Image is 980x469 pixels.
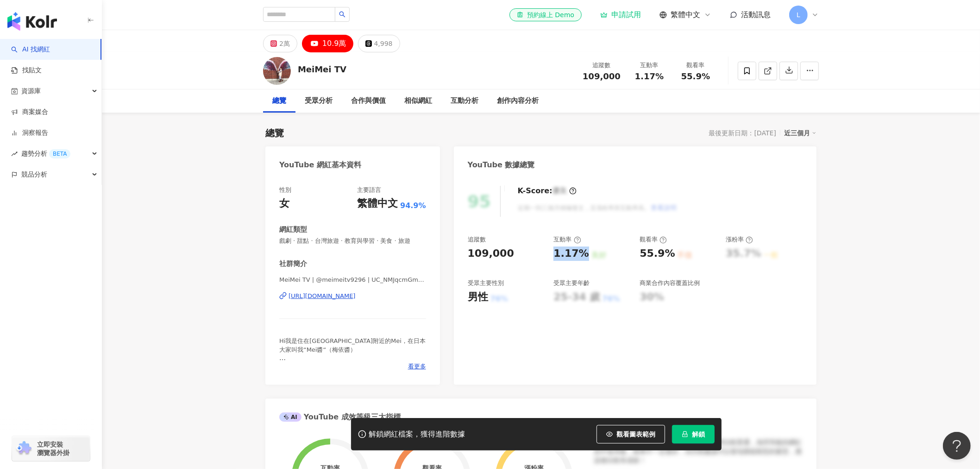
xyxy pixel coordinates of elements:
[797,10,800,20] span: L
[272,95,286,107] div: 總覽
[468,290,488,304] div: 男性
[726,235,753,244] div: 漲粉率
[279,196,289,211] div: 女
[640,235,667,244] div: 觀看率
[302,35,353,52] button: 10.9萬
[616,431,655,438] span: 觀看圖表範例
[671,10,700,20] span: 繁體中文
[49,149,70,158] div: BETA
[583,71,621,81] span: 109,000
[640,247,675,261] div: 55.9%
[597,425,665,444] button: 觀看圖表範例
[369,430,465,439] div: 解鎖網紅檔案，獲得進階數據
[305,95,333,107] div: 受眾分析
[11,108,48,117] a: 商案媒合
[279,276,426,284] span: MeiMei TV | @meimeitv9296 | UC_NMJqcmGmpSJBIj4lAI9Eg
[468,247,514,261] div: 109,000
[263,35,297,52] button: 2萬
[351,95,386,107] div: 合作與價值
[632,61,667,70] div: 互動率
[37,440,69,457] span: 立即安裝 瀏覽器外掛
[11,128,48,138] a: 洞察報告
[279,237,426,245] span: 戲劇 · 甜點 · 台灣旅遊 · 教育與學習 · 美食 · 旅遊
[678,61,713,70] div: 觀看率
[468,160,535,170] div: YouTube 數據總覽
[741,10,771,19] span: 活動訊息
[298,63,346,75] div: MeiMei TV
[553,235,581,244] div: 互動率
[15,441,33,456] img: chrome extension
[408,362,426,371] span: 看更多
[279,292,426,300] a: [URL][DOMAIN_NAME]
[468,279,504,287] div: 受眾主要性別
[374,37,393,50] div: 4,998
[279,259,307,269] div: 社群簡介
[357,186,381,194] div: 主要語言
[357,196,398,211] div: 繁體中文
[279,186,291,194] div: 性別
[21,81,41,101] span: 資源庫
[322,37,346,50] div: 10.9萬
[682,431,688,437] span: lock
[583,61,621,70] div: 追蹤數
[265,127,284,139] div: 總覽
[400,201,426,211] span: 94.9%
[404,95,432,107] div: 相似網紅
[279,225,307,234] div: 網紅類型
[681,72,710,81] span: 55.9%
[553,279,590,287] div: 受眾主要年齡
[640,279,700,287] div: 商業合作內容覆蓋比例
[594,438,803,465] div: 該網紅的互動率和漲粉率都不錯，唯獨觀看率比較普通，為同等級的網紅的中低等級，效果不一定會好，但仍然建議可以發包開箱類型的案型，應該會比較有成效！
[11,151,18,157] span: rise
[279,37,290,50] div: 2萬
[279,412,302,422] div: AI
[263,57,291,85] img: KOL Avatar
[509,8,582,21] a: 預約線上 Demo
[497,95,539,107] div: 創作內容分析
[21,143,70,164] span: 趨勢分析
[517,10,574,19] div: 預約線上 Demo
[7,12,57,31] img: logo
[709,129,776,137] div: 最後更新日期：[DATE]
[11,45,50,54] a: searchAI 找網紅
[468,235,486,244] div: 追蹤數
[553,247,589,261] div: 1.17%
[12,436,90,461] a: chrome extension立即安裝 瀏覽器外掛
[339,11,346,18] span: search
[518,186,577,196] div: K-Score :
[279,412,401,422] div: YouTube 成效等級三大指標
[289,292,356,300] div: [URL][DOMAIN_NAME]
[11,66,42,75] a: 找貼文
[279,160,361,170] div: YouTube 網紅基本資料
[451,95,478,107] div: 互動分析
[692,431,705,438] span: 解鎖
[635,72,664,81] span: 1.17%
[672,425,715,444] button: 解鎖
[600,10,641,19] a: 申請試用
[358,35,400,52] button: 4,998
[784,127,817,139] div: 近三個月
[21,164,47,185] span: 競品分析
